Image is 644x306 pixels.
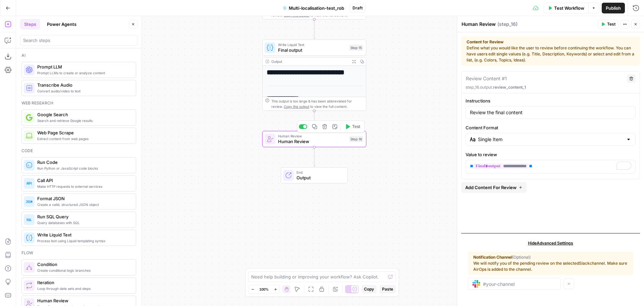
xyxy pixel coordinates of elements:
span: Call API [37,177,130,184]
span: Run Code [37,159,130,166]
span: Human Review [37,297,130,304]
button: Test [342,122,363,131]
span: Copy the output [284,104,309,108]
span: Paste [382,286,393,292]
span: Copy [364,286,374,292]
label: Value to review [466,151,636,158]
span: Human Review [278,138,346,145]
button: Test [598,20,619,29]
div: Step 15 [349,45,363,51]
span: Run SQL Query [37,213,130,220]
label: Content Format [466,124,636,131]
span: Multi-localisation-test_rob [289,5,344,11]
div: Web research [21,100,136,106]
g: Edge from step_14 to step_15 [313,19,315,39]
textarea: Human Review [462,21,496,28]
span: (Optional) [512,255,531,260]
img: Slack [472,280,480,288]
span: Prompt LLM [37,63,130,70]
div: Human ReviewHuman ReviewStep 16Test [262,131,366,147]
span: Test [352,124,360,130]
span: End [297,170,342,175]
span: Draft [353,5,363,11]
span: Convert audio/video to text [37,88,130,94]
button: Add Content For Review [461,182,527,193]
span: Prompt LLMs to create or analyze content [37,70,130,76]
span: review_content_1 [493,85,526,90]
span: 100% [259,287,269,292]
span: Write Liquid Text [37,231,130,238]
span: Test [607,21,615,27]
div: Flow [21,250,136,256]
span: Add Content For Review [465,184,517,191]
button: Power Agents [43,19,80,30]
div: Output [271,59,348,64]
span: Run Python or JavaScript code blocks [37,166,130,171]
span: Google Search [37,111,130,118]
strong: Content for Review [467,39,635,45]
input: Enter instructions for what needs to be reviewed [470,109,631,116]
div: EndOutput [262,167,366,183]
input: Single Item [478,136,623,143]
span: ( step_16 ) [497,21,518,28]
div: Ai [21,52,136,58]
span: Test Workflow [554,5,584,11]
label: Instructions [466,97,636,104]
div: Define what you would like the user to review before continuing the workflow. You can have users ... [467,39,635,63]
button: Multi-localisation-test_rob [279,3,348,13]
span: Format JSON [37,195,130,202]
span: Iteration [37,279,130,286]
span: Transcribe Audio [37,82,130,88]
button: Paste [379,285,396,294]
span: Query databases with SQL [37,220,130,225]
span: Create a valid, structured JSON object [37,202,130,207]
div: Code [21,148,136,154]
span: Condition [37,261,130,268]
button: Steps [20,19,40,30]
span: Hide Advanced Settings [528,240,573,246]
span: Human Review [278,133,346,139]
g: Edge from step_16 to end [313,147,315,167]
strong: Notification Channel [473,255,512,260]
input: Search steps [23,37,135,44]
button: Copy [361,285,377,294]
button: Publish [602,3,625,13]
span: Final output [278,47,346,53]
div: Step 16 [349,136,363,142]
p: step_16.output. [466,84,636,90]
span: Search and retrieve Google results [37,118,130,123]
span: Output [297,174,342,181]
button: Test Workflow [544,3,588,13]
span: Write Liquid Text [278,42,346,47]
span: Web Page Scrape [37,129,130,136]
div: This output is too large & has been abbreviated for review. to view the full content. [271,98,363,109]
span: Publish [606,5,621,11]
div: We will notify you of the pending review on the selected Slack channel. Make sure AirOps is added... [473,254,628,272]
span: Make HTTP requests to external services [37,184,130,189]
span: Create conditional logic branches [37,268,130,273]
span: Loop through data sets and steps [37,286,130,291]
span: Extract content from web pages [37,136,130,141]
div: To enrich screen reader interactions, please activate Accessibility in Grammarly extension settings [466,160,635,173]
span: Process text using Liquid templating syntax [37,238,130,244]
input: #your-channel [483,281,556,287]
